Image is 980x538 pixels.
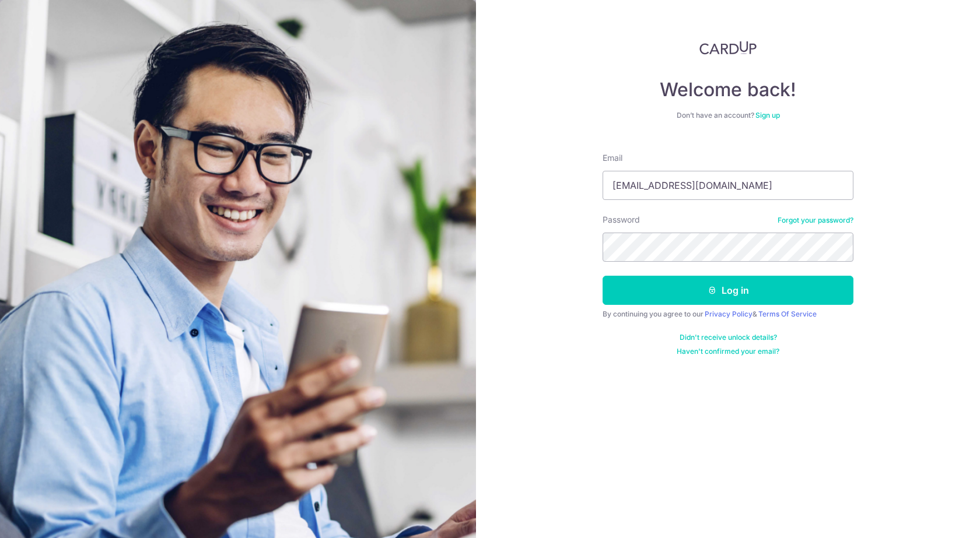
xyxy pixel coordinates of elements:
[699,41,757,55] img: CardUp Logo
[705,310,752,318] a: Privacy Policy
[603,214,640,226] label: Password
[603,78,853,101] h4: Welcome back!
[603,276,853,305] button: Log in
[603,152,622,164] label: Email
[755,111,780,119] a: Sign up
[680,333,777,342] a: Didn't receive unlock details?
[603,111,853,120] div: Don’t have an account?
[778,216,853,225] a: Forgot your password?
[758,310,817,318] a: Terms Of Service
[603,310,853,319] div: By continuing you agree to our &
[603,171,853,200] input: Enter your Email
[677,347,779,356] a: Haven't confirmed your email?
